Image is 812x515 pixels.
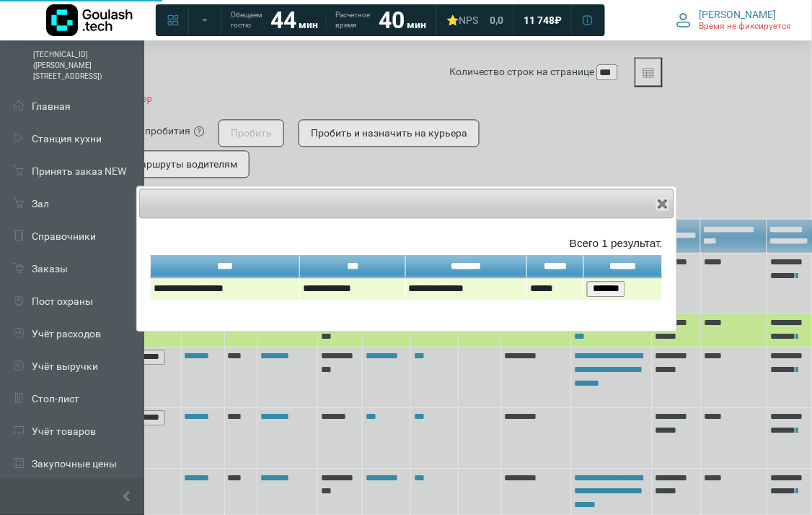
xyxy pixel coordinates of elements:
[668,5,800,35] button: [PERSON_NAME] Время не фиксируется
[335,10,370,30] span: Расчетное время
[231,10,262,30] span: Обещаем гостю
[379,7,405,34] strong: 40
[150,235,663,251] div: Всего 1 результат.
[656,196,670,211] button: Close
[490,14,503,27] span: 0,0
[407,19,426,30] span: мин
[524,14,555,27] span: 11 748
[700,8,777,21] span: [PERSON_NAME]
[459,14,478,26] span: NPS
[299,19,318,30] span: мин
[700,21,792,33] span: Время не фиксируется
[270,7,296,34] strong: 44
[222,7,435,33] a: Обещаем гостю 44 мин Расчетное время 40 мин
[46,4,133,36] img: Логотип компании Goulash.tech
[446,14,478,27] div: ⭐
[438,7,512,33] a: ⭐NPS 0,0
[555,14,562,27] span: ₽
[515,7,570,33] a: 11 748 ₽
